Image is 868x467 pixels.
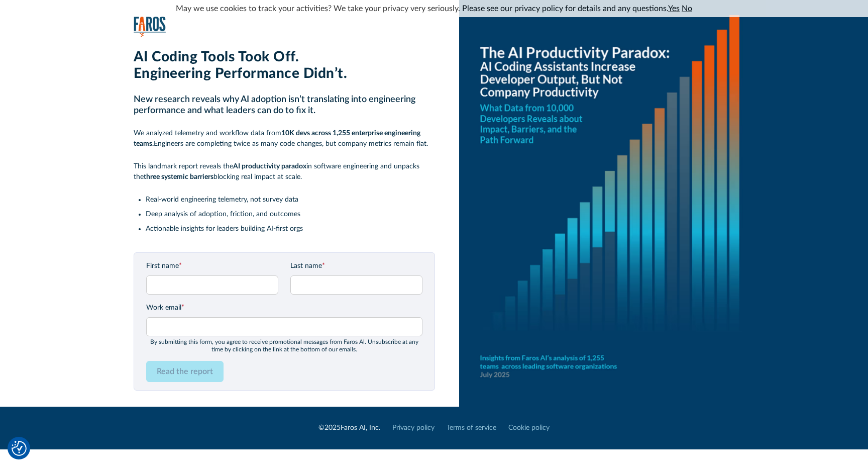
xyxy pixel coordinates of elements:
img: Faros Logo [134,16,166,37]
a: Yes [668,5,680,13]
h1: Engineering Performance Didn’t. [134,65,435,82]
form: Email Form [146,261,422,382]
a: Terms of service [447,423,496,433]
li: Real-world engineering telemetry, not survey data [146,195,435,205]
li: Actionable insights for leaders building AI-first orgs [146,224,435,234]
strong: AI productivity paradox [233,163,306,170]
img: Revisit consent button [12,441,27,456]
div: © Faros AI, Inc. [318,423,380,433]
li: Deep analysis of adoption, friction, and outcomes [146,209,435,220]
button: Cookie Settings [12,441,27,456]
label: Work email [146,303,422,313]
h2: New research reveals why AI adoption isn’t translating into engineering performance and what lead... [134,95,435,116]
a: Privacy policy [392,423,435,433]
label: Last name [290,261,422,271]
label: First name [146,261,278,271]
input: Read the report [146,361,224,382]
strong: 10K devs across 1,255 enterprise engineering teams. [134,130,420,147]
p: We analyzed telemetry and workflow data from Engineers are completing twice as many code changes,... [134,128,435,149]
a: Cookie policy [508,423,550,433]
a: No [682,5,692,13]
strong: three systemic barriers [144,173,213,180]
p: This landmark report reveals the in software engineering and unpacks the blocking real impact at ... [134,161,435,182]
span: 2025 [324,424,341,431]
div: By submitting this form, you agree to receive promotional messages from Faros Al. Unsubscribe at ... [146,338,422,353]
h1: AI Coding Tools Took Off. [134,49,435,66]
